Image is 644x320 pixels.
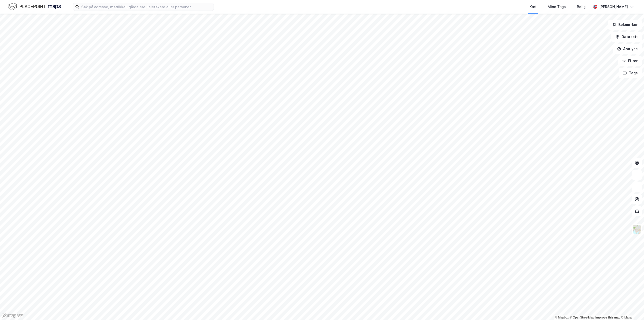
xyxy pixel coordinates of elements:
[595,316,620,319] a: Improve this map
[530,4,537,10] div: Kart
[599,4,628,10] div: [PERSON_NAME]
[555,316,569,319] a: Mapbox
[548,4,566,10] div: Mine Tags
[608,20,642,30] button: Bokmerker
[618,56,642,66] button: Filter
[577,4,586,10] div: Bolig
[79,3,214,11] input: Søk på adresse, matrikkel, gårdeiere, leietakere eller personer
[613,44,642,54] button: Analyse
[619,296,644,320] div: Kontrollprogram for chat
[8,2,61,11] img: logo.f888ab2527a4732fd821a326f86c7f29.svg
[611,32,642,42] button: Datasett
[570,316,594,319] a: OpenStreetMap
[619,68,642,78] button: Tags
[2,313,24,318] a: Mapbox homepage
[632,225,642,234] img: Z
[619,296,644,320] iframe: Chat Widget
